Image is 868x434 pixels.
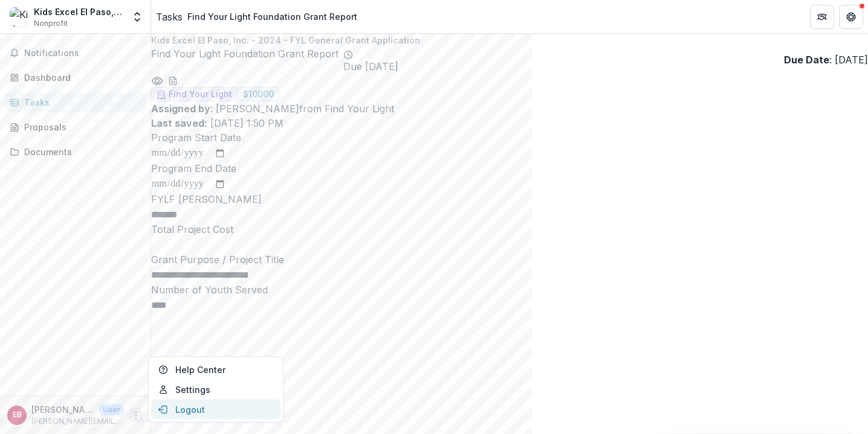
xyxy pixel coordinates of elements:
p: Program Start Date [151,130,868,145]
span: Notifications [24,48,141,59]
p: User [99,404,124,415]
div: Find Your Light Foundation Grant Report [187,10,357,23]
div: Proposals [24,121,136,133]
a: Tasks [5,92,146,112]
p: Program End Date [151,161,868,176]
div: Kids Excel El Paso, Inc. [34,5,124,18]
nav: breadcrumb [156,8,362,25]
h2: Find Your Light Foundation Grant Report [151,46,338,72]
p: Grant Purpose / Project Title [151,252,868,267]
button: Get Help [839,5,863,29]
p: : [DATE] [784,53,868,67]
button: download-word-button [168,72,178,87]
strong: Last saved: [151,117,207,129]
div: Documents [24,145,136,158]
a: Documents [5,142,146,162]
img: Kids Excel El Paso, Inc. [10,7,29,27]
div: Dashboard [24,71,136,84]
p: Kids Excel El Paso, Inc. - 2024 - FYL General Grant Application [151,34,868,46]
button: Partners [810,5,834,29]
a: Tasks [156,10,183,24]
button: More [129,408,143,423]
p: : [PERSON_NAME] from Find Your Light [151,101,868,116]
p: [DATE] 1:50 PM [151,116,868,130]
span: Find Your Light [169,89,232,100]
p: FYLF [PERSON_NAME] [151,192,868,206]
a: Dashboard [5,68,146,88]
p: Number of Youth Served [151,282,868,297]
strong: Assigned by [151,103,210,115]
strong: Due Date [784,54,829,66]
button: Open entity switcher [129,5,146,29]
p: [PERSON_NAME][EMAIL_ADDRESS][DOMAIN_NAME] [31,416,124,427]
span: Due [DATE] [343,61,398,72]
span: $ 10000 [243,89,274,100]
button: Notifications [5,43,146,63]
button: Preview 3e70292d-3109-4658-8b74-6dabe378cb69.pdf [151,72,163,87]
div: Erik Baray [13,411,22,419]
a: Proposals [5,117,146,137]
p: Total Project Cost [151,222,868,237]
div: Tasks [24,96,136,109]
p: [PERSON_NAME] [31,403,94,416]
span: Nonprofit [34,18,68,29]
